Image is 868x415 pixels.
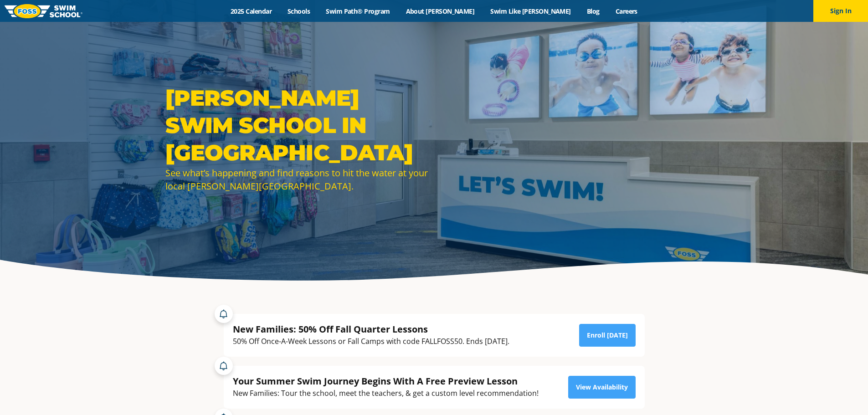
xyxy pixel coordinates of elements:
a: View Availability [568,376,636,399]
a: Swim Like [PERSON_NAME] [483,7,579,15]
a: Swim Path® Program [318,7,398,15]
a: Schools [280,7,318,15]
a: Enroll [DATE] [579,324,636,347]
h1: [PERSON_NAME] Swim School in [GEOGRAPHIC_DATA] [165,84,430,166]
div: 50% Off Once-A-Week Lessons or Fall Camps with code FALLFOSS50. Ends [DATE]. [233,335,509,348]
a: 2025 Calendar [223,7,280,15]
div: New Families: 50% Off Fall Quarter Lessons [233,323,509,335]
a: About [PERSON_NAME] [398,7,483,15]
div: Your Summer Swim Journey Begins With A Free Preview Lesson [233,375,539,387]
a: Careers [607,7,645,15]
div: New Families: Tour the school, meet the teachers, & get a custom level recommendation! [233,387,539,400]
img: FOSS Swim School Logo [5,4,82,18]
a: Blog [579,7,607,15]
div: See what’s happening and find reasons to hit the water at your local [PERSON_NAME][GEOGRAPHIC_DATA]. [165,166,430,193]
